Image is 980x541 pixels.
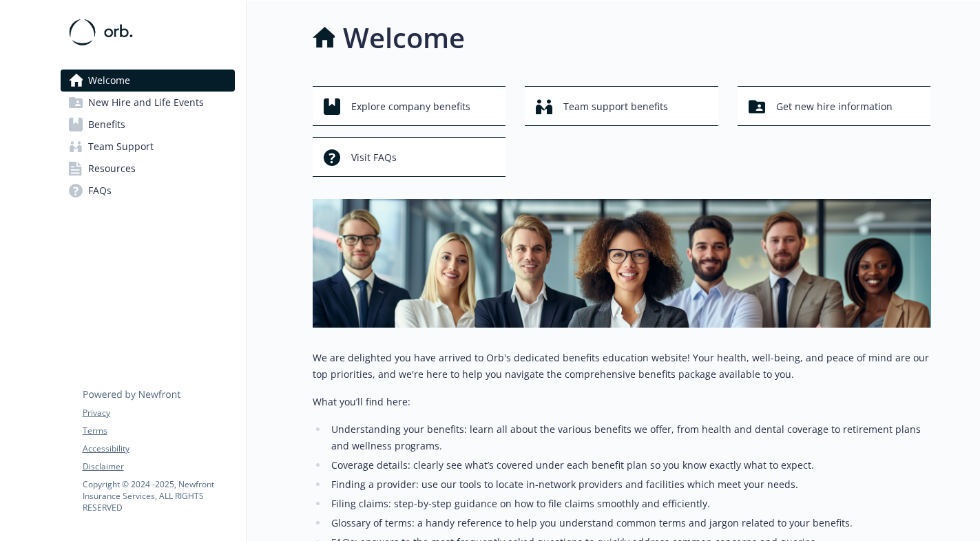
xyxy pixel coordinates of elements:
a: New Hire and Life Events [61,92,235,114]
img: overview page banner [313,199,931,328]
a: Privacy [83,407,234,419]
li: Finding a provider: use our tools to locate in-network providers and facilities which meet your n... [328,476,931,493]
span: Resources [88,158,136,180]
span: Visit FAQs [351,145,397,171]
button: Team support benefits [525,86,718,126]
li: Understanding your benefits: learn all about the various benefits we offer, from health and denta... [328,421,931,454]
span: Get new hire information [776,94,893,120]
button: Get new hire information [738,86,931,126]
a: Welcome [61,70,235,92]
span: Team support benefits [563,94,668,120]
span: Team Support [88,136,154,158]
h1: Welcome [343,17,465,59]
span: FAQs [88,180,112,202]
a: Terms [83,425,234,437]
p: We are delighted you have arrived to Orb's dedicated benefits education website! Your health, wel... [313,350,931,383]
span: New Hire and Life Events [88,92,204,114]
a: Accessibility [83,443,234,455]
a: Team Support [61,136,235,158]
li: Filing claims: step-by-step guidance on how to file claims smoothly and efficiently. [328,496,931,512]
a: Disclaimer [83,460,234,473]
span: Explore company benefits [351,94,470,120]
button: Explore company benefits [313,86,506,126]
li: Coverage details: clearly see what’s covered under each benefit plan so you know exactly what to ... [328,457,931,474]
span: Benefits [88,114,125,136]
li: Glossary of terms: a handy reference to help you understand common terms and jargon related to yo... [328,515,931,531]
p: Copyright © 2024 - 2025 , Newfront Insurance Services, ALL RIGHTS RESERVED [83,478,234,513]
p: What you’ll find here: [313,394,931,410]
span: Welcome [88,70,130,92]
button: Visit FAQs [313,137,506,177]
a: Resources [61,158,235,180]
a: FAQs [61,180,235,202]
a: Benefits [61,114,235,136]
